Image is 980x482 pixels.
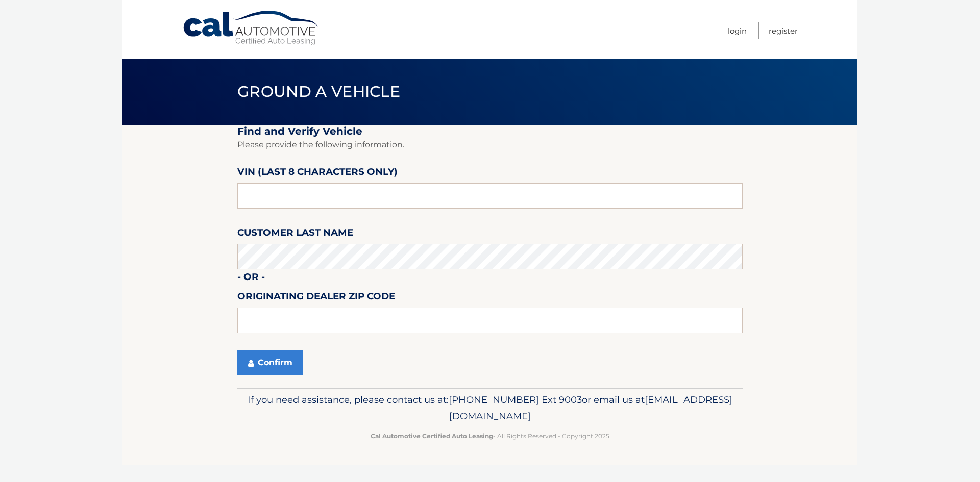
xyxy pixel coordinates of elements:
a: Cal Automotive [182,10,320,46]
span: [PHONE_NUMBER] Ext 9003 [449,394,582,405]
button: Confirm [237,350,303,375]
p: If you need assistance, please contact us at: or email us at [244,392,736,424]
label: - or - [237,269,265,288]
label: Originating Dealer Zip Code [237,289,395,308]
a: Register [769,22,798,39]
p: - All Rights Reserved - Copyright 2025 [244,430,736,441]
strong: Cal Automotive Certified Auto Leasing [371,432,493,440]
h2: Find and Verify Vehicle [237,125,743,138]
label: VIN (last 8 characters only) [237,164,398,183]
a: Login [728,22,747,39]
p: Please provide the following information. [237,138,743,152]
label: Customer Last Name [237,225,353,244]
span: Ground a Vehicle [237,82,400,101]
